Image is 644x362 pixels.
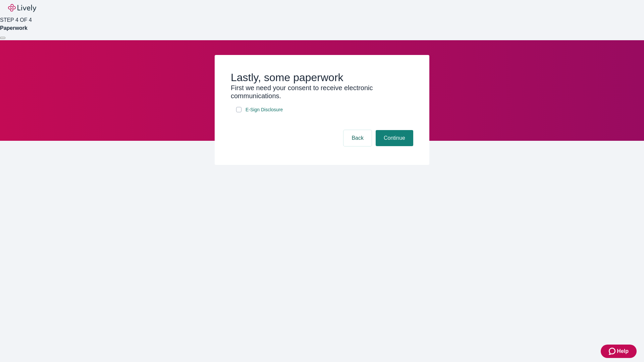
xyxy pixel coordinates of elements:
button: Continue [376,130,413,146]
img: Lively [8,4,36,12]
svg: Zendesk support icon [609,347,617,355]
span: Help [617,347,629,355]
button: Back [343,130,372,146]
span: E-Sign Disclosure [246,106,283,113]
h2: Lastly, some paperwork [231,71,413,84]
button: Zendesk support iconHelp [601,345,637,358]
a: e-sign disclosure document [244,106,284,114]
h3: First we need your consent to receive electronic communications. [231,84,413,100]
